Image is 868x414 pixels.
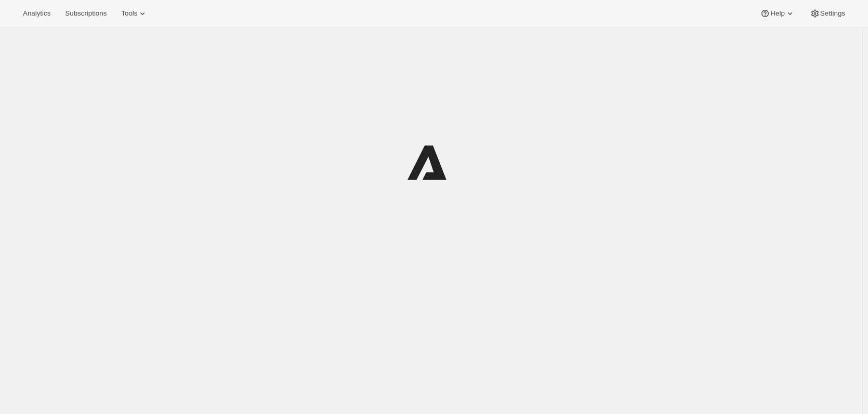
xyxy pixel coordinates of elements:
[17,6,57,21] button: Analytics
[23,9,50,18] span: Analytics
[770,9,784,18] span: Help
[65,9,107,18] span: Subscriptions
[59,6,113,21] button: Subscriptions
[804,6,851,21] button: Settings
[115,6,154,21] button: Tools
[121,9,137,18] span: Tools
[754,6,801,21] button: Help
[820,9,845,18] span: Settings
